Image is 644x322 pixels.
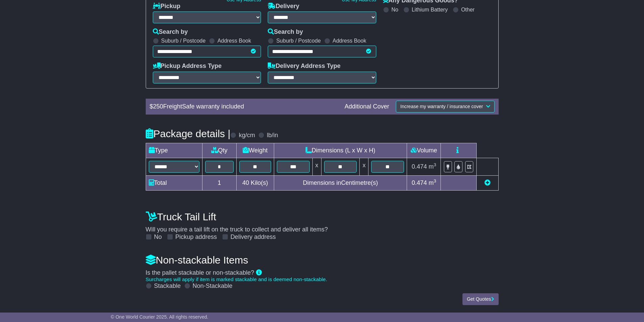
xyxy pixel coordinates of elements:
[146,143,202,158] td: Type
[412,163,427,170] span: 0.474
[154,233,162,241] label: No
[268,3,299,10] label: Delivery
[341,103,392,110] div: Additional Cover
[146,254,499,266] h4: Non-stackable Items
[267,132,278,139] label: lb/in
[312,158,321,175] td: x
[146,269,254,276] span: Is the pallet stackable or non-stackable?
[391,6,398,13] label: No
[434,178,436,183] sup: 3
[202,175,236,190] td: 1
[153,103,163,110] span: 250
[484,179,491,186] a: Add new item
[236,143,274,158] td: Weight
[231,233,276,241] label: Delivery address
[146,211,499,222] h4: Truck Tail Lift
[242,179,249,186] span: 40
[434,162,436,167] sup: 3
[333,38,366,44] label: Address Book
[360,158,368,175] td: x
[154,282,181,290] label: Stackable
[146,276,499,282] div: Surcharges will apply if item is marked stackable and is deemed non-stackable.
[153,28,188,36] label: Search by
[274,175,407,190] td: Dimensions in Centimetre(s)
[396,101,494,113] button: Increase my warranty / insurance cover
[153,63,222,70] label: Pickup Address Type
[153,3,181,10] label: Pickup
[462,293,499,305] button: Get Quotes
[146,103,341,110] div: $ FreightSafe warranty included
[175,233,217,241] label: Pickup address
[239,132,255,139] label: kg/cm
[146,128,231,139] h4: Package details |
[202,143,236,158] td: Qty
[274,143,407,158] td: Dimensions (L x W x H)
[142,208,502,241] div: Will you require a tail lift on the truck to collect and deliver all items?
[429,179,436,186] span: m
[268,63,340,70] label: Delivery Address Type
[268,28,303,36] label: Search by
[412,6,448,13] label: Lithium Battery
[400,104,483,109] span: Increase my warranty / insurance cover
[217,38,251,44] label: Address Book
[412,179,427,186] span: 0.474
[276,38,321,44] label: Suburb / Postcode
[146,175,202,190] td: Total
[429,163,436,170] span: m
[193,282,233,290] label: Non-Stackable
[236,175,274,190] td: Kilo(s)
[461,6,475,13] label: Other
[111,314,209,320] span: © One World Courier 2025. All rights reserved.
[407,143,441,158] td: Volume
[161,38,206,44] label: Suburb / Postcode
